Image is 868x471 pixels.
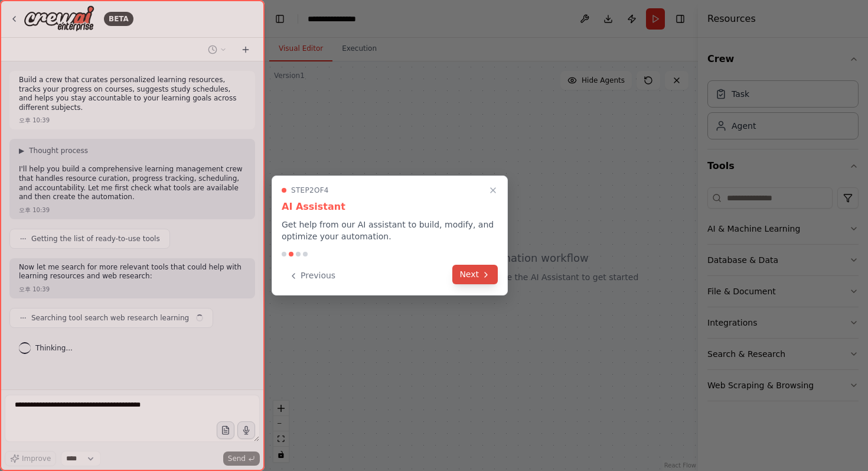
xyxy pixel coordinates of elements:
[282,200,498,214] h3: AI Assistant
[452,265,498,284] button: Next
[282,266,342,285] button: Previous
[282,219,498,242] p: Get help from our AI assistant to build, modify, and optimize your automation.
[291,186,329,195] span: Step 2 of 4
[486,183,500,197] button: Close walkthrough
[272,11,288,27] button: Hide left sidebar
